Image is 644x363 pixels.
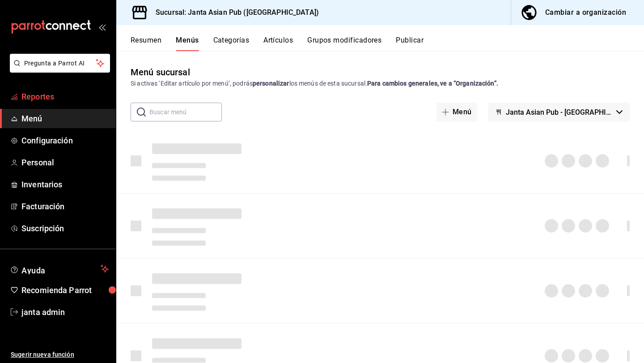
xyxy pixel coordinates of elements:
span: Sugerir nueva función [11,350,109,359]
div: navigation tabs [131,36,644,51]
button: Pregunta a Parrot AI [10,54,110,73]
span: Personal [21,156,109,169]
button: Artículos [263,36,293,51]
strong: personalizar [253,80,289,87]
span: Recomienda Parrot [21,284,109,296]
input: Buscar menú [149,103,222,121]
button: Menús [176,36,199,51]
span: Menú [21,112,109,125]
div: Cambiar a organización [545,6,626,19]
div: Menú sucursal [131,65,190,79]
span: Reportes [21,91,109,103]
a: Pregunta a Parrot AI [6,65,110,74]
span: Configuración [21,134,109,147]
span: Ayuda [21,264,97,274]
h3: Sucursal: Janta Asian Pub ([GEOGRAPHIC_DATA]) [148,7,319,18]
span: Suscripción [21,222,109,234]
button: Menú [436,103,477,121]
span: Facturación [21,200,109,212]
div: Si activas ‘Editar artículo por menú’, podrás los menús de esta sucursal. [131,79,630,88]
button: Janta Asian Pub - [GEOGRAPHIC_DATA] [488,103,630,121]
button: Publicar [396,36,424,51]
span: Janta Asian Pub - [GEOGRAPHIC_DATA] [506,108,613,117]
button: Grupos modificadores [307,36,381,51]
strong: Para cambios generales, ve a “Organización”. [367,80,498,87]
span: Pregunta a Parrot AI [24,59,96,68]
button: Categorías [213,36,250,51]
span: Inventarios [21,178,109,190]
button: Resumen [131,36,161,51]
button: open_drawer_menu [98,23,106,30]
span: janta admin [21,306,109,318]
